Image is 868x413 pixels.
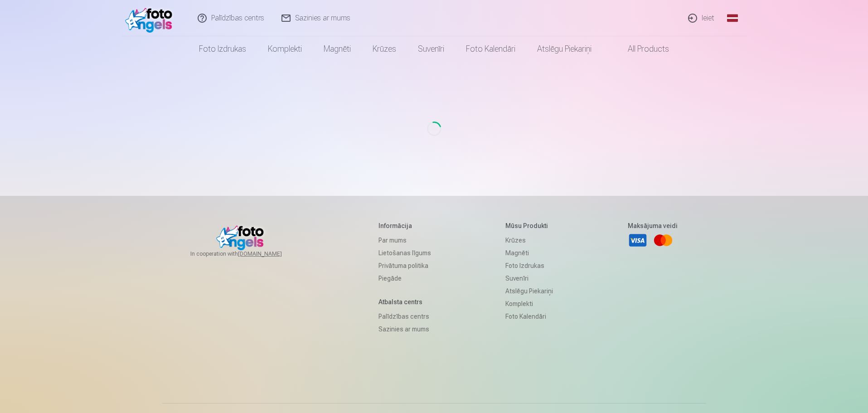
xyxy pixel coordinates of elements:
span: In cooperation with [190,250,304,258]
a: Krūzes [362,36,407,62]
a: Visa [628,230,648,250]
a: Par mums [378,234,431,247]
a: Suvenīri [505,272,553,285]
h5: Atbalsta centrs [378,297,431,306]
a: Sazinies ar mums [378,323,431,335]
a: Piegāde [378,272,431,285]
a: Foto izdrukas [188,36,257,62]
a: Privātuma politika [378,259,431,272]
a: Magnēti [505,247,553,259]
a: Foto kalendāri [505,310,553,323]
a: [DOMAIN_NAME] [238,250,304,258]
a: Magnēti [313,36,362,62]
h5: Mūsu produkti [505,221,553,230]
a: Krūzes [505,234,553,247]
h5: Maksājuma veidi [628,221,678,230]
img: /fa1 [125,4,177,33]
a: Atslēgu piekariņi [505,285,553,297]
a: Atslēgu piekariņi [526,36,602,62]
a: Komplekti [257,36,313,62]
a: Lietošanas līgums [378,247,431,259]
a: Komplekti [505,297,553,310]
a: Foto kalendāri [455,36,526,62]
a: Suvenīri [407,36,455,62]
a: Mastercard [653,230,673,250]
h5: Informācija [378,221,431,230]
a: Palīdzības centrs [378,310,431,323]
a: Foto izdrukas [505,259,553,272]
a: All products [602,36,680,62]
